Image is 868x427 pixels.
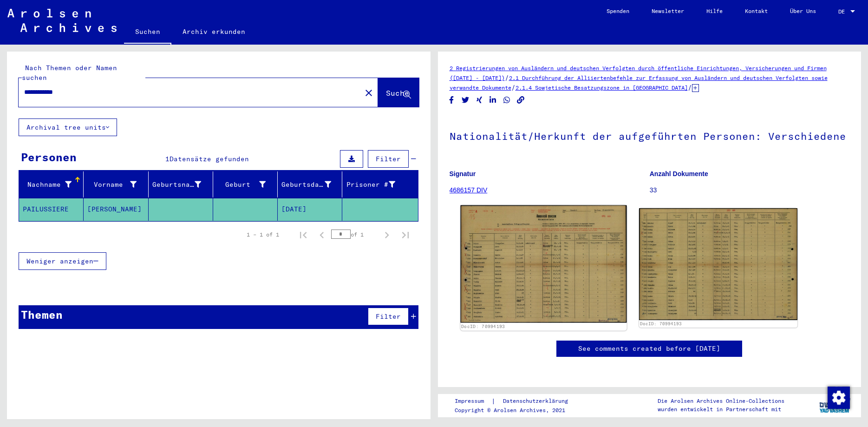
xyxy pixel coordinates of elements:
button: Share on Facebook [447,94,457,106]
b: Anzahl Dokumente [650,170,708,177]
img: yv_logo.png [817,394,852,417]
span: Suche [386,88,409,98]
mat-header-cell: Geburt‏ [213,171,278,197]
div: Geburt‏ [217,177,277,192]
span: 1 [165,155,170,163]
mat-cell: PAILUSSIERE [19,198,84,221]
div: 1 – 1 of 1 [247,230,279,239]
mat-header-cell: Nachname [19,171,84,197]
mat-icon: close [363,87,374,99]
div: Themen [21,306,63,323]
mat-header-cell: Geburtsname [149,171,213,197]
p: Die Arolsen Archives Online-Collections [658,397,784,405]
button: Suche [378,78,419,107]
img: Arolsen_neg.svg [7,9,117,32]
div: Nachname [23,180,72,190]
button: Share on WhatsApp [502,94,512,106]
img: 002.jpg [639,208,797,320]
img: 001.jpg [460,205,627,323]
span: Weniger anzeigen [26,257,93,265]
button: Filter [368,150,409,168]
span: DE [838,8,848,15]
a: 4686157 DIV [450,186,488,194]
a: See comments created before [DATE] [578,344,720,354]
a: 2.1.4 Sowjetische Besatzungszone in [GEOGRAPHIC_DATA] [516,84,688,91]
mat-header-cell: Prisoner # [342,171,418,197]
div: Prisoner # [346,177,406,192]
button: Clear [359,83,378,102]
mat-header-cell: Geburtsdatum [278,171,342,197]
a: 2.1 Durchführung der Alliiertenbefehle zur Erfassung von Ausländern und deutschen Verfolgten sowi... [450,74,828,91]
button: Previous page [313,225,331,244]
div: Nachname [23,177,83,192]
button: Share on Twitter [461,94,470,106]
p: wurden entwickelt in Partnerschaft mit [658,405,784,414]
button: Next page [378,225,396,244]
div: Geburt‏ [217,180,266,190]
a: DocID: 70994193 [461,324,505,329]
mat-label: Nach Themen oder Namen suchen [22,64,117,82]
img: Zustimmung ändern [828,387,850,409]
button: Share on Xing [475,94,484,106]
p: 33 [650,185,849,195]
button: First page [294,225,313,244]
div: Geburtsname [152,180,201,190]
div: Geburtsname [152,177,213,192]
div: Geburtsdatum [281,180,331,190]
button: Filter [368,308,409,325]
div: Vorname [87,177,148,192]
div: Personen [21,149,77,165]
a: DocID: 70994193 [640,321,682,326]
span: / [688,83,692,92]
button: Weniger anzeigen [19,252,106,270]
a: Impressum [455,396,491,406]
a: Suchen [124,20,171,45]
mat-cell: [PERSON_NAME] [84,198,148,221]
span: Filter [376,155,401,163]
div: of 1 [331,230,378,239]
button: Share on LinkedIn [488,94,498,106]
span: / [505,73,509,82]
div: | [455,396,579,406]
button: Archival tree units [19,118,117,136]
mat-header-cell: Vorname [84,171,148,197]
b: Signatur [450,170,476,177]
span: Datensätze gefunden [170,155,249,163]
span: / [511,83,516,92]
h1: Nationalität/Herkunft der aufgeführten Personen: Verschiedene [450,115,850,156]
a: 2 Registrierungen von Ausländern und deutschen Verfolgten durch öffentliche Einrichtungen, Versic... [450,65,827,81]
div: Zustimmung ändern [827,386,849,408]
mat-cell: [DATE] [278,198,342,221]
a: Datenschutzerklärung [496,396,579,406]
span: Filter [376,312,401,321]
button: Copy link [516,94,526,106]
button: Last page [396,225,415,244]
a: Archiv erkunden [171,20,256,43]
div: Vorname [87,180,136,190]
div: Geburtsdatum [281,177,343,192]
div: Prisoner # [346,180,395,190]
p: Copyright © Arolsen Archives, 2021 [455,406,579,414]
